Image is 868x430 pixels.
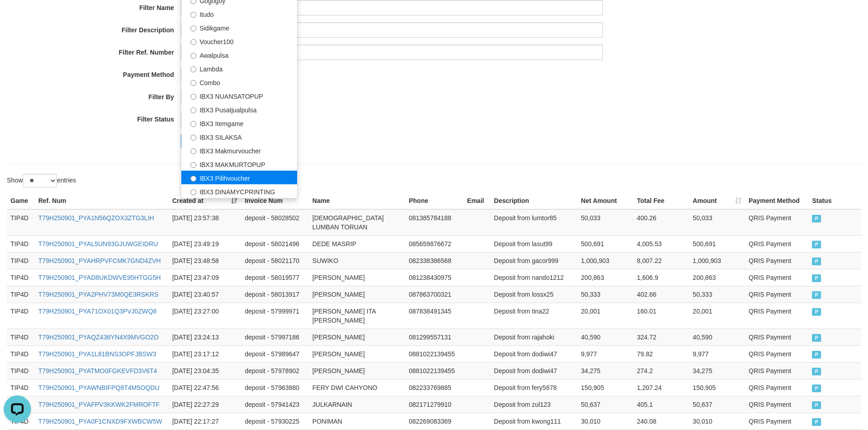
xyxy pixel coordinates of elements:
span: PAID [812,334,821,342]
td: 8,007.22 [633,252,689,269]
td: 081299557131 [405,329,463,345]
td: Deposit from zul123 [490,396,577,413]
a: T79H250901_PYAD8UKDWVE95HTGG5H [38,274,161,281]
input: Combo [190,80,196,86]
td: 082171279910 [405,396,463,413]
td: 082338386568 [405,252,463,269]
td: QRIS Payment [745,413,808,430]
input: IBX3 Pusatjualpulsa [190,107,196,113]
th: Created at: activate to sort column ascending [169,192,241,209]
td: QRIS Payment [745,329,808,345]
td: deposit - 57978902 [241,362,308,379]
label: Combo [181,75,297,89]
td: 150,905 [577,379,633,396]
th: Net Amount [577,192,633,209]
td: TIP4D [7,209,35,236]
td: Deposit from lumtor85 [490,209,577,236]
label: IBX3 NUANSATOPUP [181,89,297,102]
td: [DEMOGRAPHIC_DATA] LUMBAN TORUAN [309,209,406,236]
td: 240.08 [633,413,689,430]
td: 30,010 [689,413,745,430]
td: 082233769885 [405,379,463,396]
td: [DATE] 22:27:29 [169,396,241,413]
td: 160.01 [633,303,689,329]
td: QRIS Payment [745,396,808,413]
td: deposit - 57941423 [241,396,308,413]
input: Lambda [190,66,196,72]
td: 20,001 [689,303,745,329]
td: 200,863 [577,269,633,286]
td: TIP4D [7,269,35,286]
input: IBX3 Pilihvoucher [190,176,196,182]
td: 500,691 [689,235,745,252]
td: TIP4D [7,286,35,303]
td: 50,333 [577,286,633,303]
td: 402.66 [633,286,689,303]
td: 9,977 [577,345,633,362]
td: TIP4D [7,379,35,396]
select: Showentries [23,174,57,187]
td: 34,275 [689,362,745,379]
td: [PERSON_NAME] [309,362,406,379]
span: PAID [812,291,821,299]
td: Deposit from fery5678 [490,379,577,396]
input: IBX3 Makmurvoucher [190,148,196,154]
a: T79H250901_PYA71OX01Q3PVJ0ZWQ8 [38,308,157,315]
td: 274.2 [633,362,689,379]
input: IBX3 DINAMYCPRINTING [190,189,196,195]
td: deposit - 58013917 [241,286,308,303]
input: IBX3 SILAKSA [190,135,196,141]
a: T79H250901_PYA0F1CNXD9FXWBCW5W [38,418,162,425]
td: 0881022139455 [405,345,463,362]
td: deposit - 58021496 [241,235,308,252]
td: 200,863 [689,269,745,286]
td: 324.72 [633,329,689,345]
td: 081238430975 [405,269,463,286]
th: Ref. Num [35,192,169,209]
span: PAID [812,215,821,223]
td: 50,033 [577,209,633,236]
td: 150,905 [689,379,745,396]
td: [PERSON_NAME] [309,269,406,286]
td: Deposit from kwong111 [490,413,577,430]
td: [PERSON_NAME] ITA [PERSON_NAME] [309,303,406,329]
td: 79.82 [633,345,689,362]
td: 085659876672 [405,235,463,252]
td: [DATE] 22:47:56 [169,379,241,396]
td: 50,333 [689,286,745,303]
td: deposit - 57997186 [241,329,308,345]
a: T79H250901_PYAHRPVFCMK7GND4ZVH [38,257,161,264]
th: Name [309,192,406,209]
td: [DATE] 23:47:09 [169,269,241,286]
span: PAID [812,258,821,265]
label: IBX3 Pusatjualpulsa [181,102,297,116]
td: 4,005.53 [633,235,689,252]
td: [PERSON_NAME] [309,329,406,345]
td: 1,000,903 [577,252,633,269]
td: 400.26 [633,209,689,236]
td: 405.1 [633,396,689,413]
input: Itudo [190,12,196,18]
td: QRIS Payment [745,209,808,236]
label: Awalpulsa [181,48,297,61]
label: Sidikgame [181,20,297,34]
td: Deposit from gacor999 [490,252,577,269]
td: [DATE] 23:24:13 [169,329,241,345]
a: T79H250901_PYA1N56QZOX3ZTG3LIH [38,214,154,222]
td: Deposit from rajahoki [490,329,577,345]
input: IBX3 Itemgame [190,121,196,127]
td: 40,590 [577,329,633,345]
td: Deposit from tina22 [490,303,577,329]
input: Awalpulsa [190,53,196,59]
td: 50,637 [577,396,633,413]
td: [DATE] 23:27:00 [169,303,241,329]
td: QRIS Payment [745,303,808,329]
a: T79H250901_PYAL5UN93GJUWGEIDRU [38,240,158,248]
label: IBX3 Itemgame [181,116,297,130]
td: deposit - 58021170 [241,252,308,269]
td: TIP4D [7,345,35,362]
label: IBX3 Makmurvoucher [181,143,297,157]
input: Sidikgame [190,25,196,31]
th: Email [463,192,490,209]
a: T79H250901_PYAWNBIFPQ8T4M5OQDU [38,384,159,391]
